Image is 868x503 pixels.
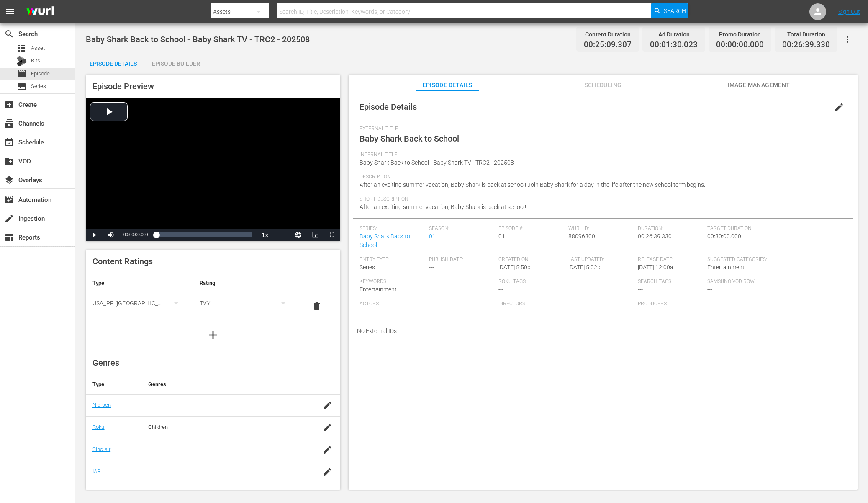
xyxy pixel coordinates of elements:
span: Asset [17,43,27,53]
span: 00:00:00.000 [123,232,148,237]
span: Bits [31,57,40,65]
span: Channels [4,119,14,129]
span: Baby Shark Back to School [360,134,459,144]
span: After an exciting summer vacation, Baby Shark is back at school! [360,204,526,210]
span: --- [498,308,503,315]
span: Short Description [360,196,842,203]
a: Nielsen [92,402,111,408]
div: No External IDs [353,323,853,338]
span: Asset [31,44,45,52]
span: Genres [92,358,119,368]
button: Fullscreen [324,229,340,241]
span: VOD [4,156,14,166]
span: Last Updated: [568,256,634,263]
span: Search Tags: [638,279,703,285]
div: Ad Duration [650,28,698,40]
th: Type [86,374,141,395]
a: Baby Shark Back to School [360,233,410,248]
th: Rating [193,273,300,293]
img: ans4CAIJ8jUAAAAAAAAAAAAAAAAAAAAAAAAgQb4GAAAAAAAAAAAAAAAAAAAAAAAAJMjXAAAAAAAAAAAAAAAAAAAAAAAAgAT5G... [20,2,60,22]
button: Jump To Time [290,229,307,241]
span: Season: [429,225,494,232]
span: --- [498,286,503,293]
div: Content Duration [584,28,632,40]
th: Type [86,273,193,293]
div: USA_PR ([GEOGRAPHIC_DATA]) [92,291,186,315]
span: --- [429,264,434,271]
span: Episode Preview [92,81,154,91]
button: Episode Details [82,54,144,70]
span: Automation [4,195,14,205]
span: Series [17,82,27,92]
span: menu [5,7,15,17]
button: Mute [103,229,119,241]
span: Scheduling [572,80,634,90]
span: Episode #: [498,225,564,232]
span: 00:25:09.307 [584,40,632,50]
span: Image Management [727,80,790,90]
a: 01 [429,233,436,240]
span: Create [4,100,14,110]
button: edit [829,97,849,117]
span: [DATE] 12:00a [638,264,673,271]
span: Roku Tags: [498,279,633,285]
div: TVY [200,291,293,315]
span: [DATE] 5:50p [498,264,531,271]
a: Roku [92,424,105,430]
div: Episode Details [82,54,144,74]
button: Episode Builder [144,54,207,70]
span: Baby Shark Back to School - Baby Shark TV - TRC2 - 202508 [360,159,514,166]
button: Play [86,229,103,241]
a: Sinclair [92,446,110,452]
span: Series: [360,225,425,232]
span: Episode Details [360,102,417,112]
span: Overlays [4,175,14,185]
span: Ingestion [4,214,14,224]
table: simple table [86,273,340,319]
button: Playback Rate [257,229,273,241]
span: Entertainment [707,264,745,271]
span: 00:00:00.000 [716,40,764,50]
span: Reports [4,232,14,242]
span: 00:26:39.330 [638,233,672,240]
span: Producers [638,301,773,307]
div: Bits [17,56,27,66]
span: Series [360,264,375,271]
span: Schedule [4,137,14,147]
span: Entry Type: [360,256,425,263]
span: delete [312,301,322,311]
div: Video Player [86,98,340,241]
span: --- [707,286,712,293]
span: Keywords: [360,279,494,285]
span: --- [638,286,643,293]
span: Search [664,3,686,18]
span: --- [360,308,365,315]
span: --- [638,308,643,315]
span: Duration: [638,225,703,232]
span: Episode [17,69,27,79]
span: Actors [360,301,494,307]
span: 01 [498,233,505,240]
span: Target Duration: [707,225,842,232]
a: IAB [92,468,100,475]
span: 00:01:30.023 [650,40,698,50]
span: Directors [498,301,633,307]
span: Release Date: [638,256,703,263]
span: [DATE] 5:02p [568,264,601,271]
span: Wurl ID: [568,225,634,232]
span: Episode [31,70,50,78]
span: edit [834,102,844,112]
span: Internal Title [360,152,842,158]
span: Search [4,29,14,39]
a: Sign Out [838,8,860,15]
span: Series [31,82,46,90]
span: After an exciting summer vacation, Baby Shark is back at school! Join Baby Shark for a day in the... [360,181,705,188]
span: Entertainment [360,286,397,293]
span: Content Ratings [92,256,153,266]
button: delete [307,296,327,316]
div: Episode Builder [144,54,207,74]
button: Search [651,3,688,18]
span: Publish Date: [429,256,494,263]
button: Picture-in-Picture [307,229,324,241]
span: 88096300 [568,233,595,240]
